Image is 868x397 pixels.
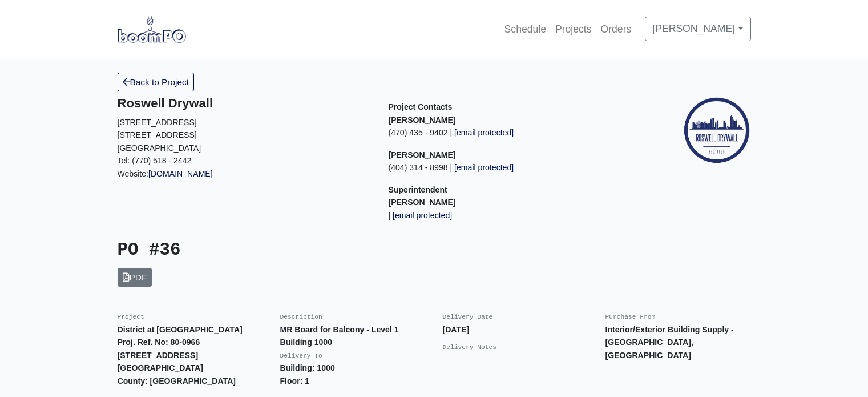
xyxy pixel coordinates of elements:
[118,96,372,180] div: Website:
[389,161,643,174] p: (404) 314 - 8998 |
[454,163,514,172] span: [email protected]
[452,163,514,172] a: [email protected]
[280,352,322,359] small: Delivery To
[645,17,750,41] a: [PERSON_NAME]
[389,102,453,111] span: Project Contacts
[280,325,399,347] strong: MR Board for Balcony - Level 1 Building 1000
[605,323,751,362] p: Interior/Exterior Building Supply - [GEOGRAPHIC_DATA], [GEOGRAPHIC_DATA]
[389,198,456,207] strong: [PERSON_NAME]
[454,128,514,137] span: [email protected]
[605,314,656,320] small: Purchase From
[280,314,322,320] small: Description
[500,17,551,42] a: Schedule
[118,351,199,360] strong: [STREET_ADDRESS]
[389,126,643,139] p: (470) 435 - 9402 |
[551,17,596,42] a: Projects
[596,17,636,42] a: Orders
[118,96,372,111] h5: Roswell Drywall
[118,240,426,261] h3: PO #36
[452,128,514,137] a: [email protected]
[118,73,195,91] a: Back to Project
[118,363,203,372] strong: [GEOGRAPHIC_DATA]
[118,142,372,155] p: [GEOGRAPHIC_DATA]
[443,344,497,351] small: Delivery Notes
[389,209,643,222] p: |
[118,116,372,129] p: [STREET_ADDRESS]
[118,154,372,167] p: Tel: (770) 518 - 2442
[280,363,335,372] strong: Building: 1000
[389,185,447,194] span: Superintendent
[393,211,452,220] span: [email protected]
[118,129,372,142] p: [STREET_ADDRESS]
[118,338,200,347] strong: Proj. Ref. No: 80-0966
[280,376,310,386] strong: Floor: 1
[148,169,213,178] a: [DOMAIN_NAME]
[118,376,236,386] strong: County: [GEOGRAPHIC_DATA]
[389,150,456,159] strong: [PERSON_NAME]
[389,115,456,125] strong: [PERSON_NAME]
[443,314,493,320] small: Delivery Date
[443,325,470,334] strong: [DATE]
[118,16,186,42] img: boomPO
[118,325,243,334] strong: District at [GEOGRAPHIC_DATA]
[118,314,144,320] small: Project
[118,268,152,287] a: PDF
[390,211,452,220] a: [email protected]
